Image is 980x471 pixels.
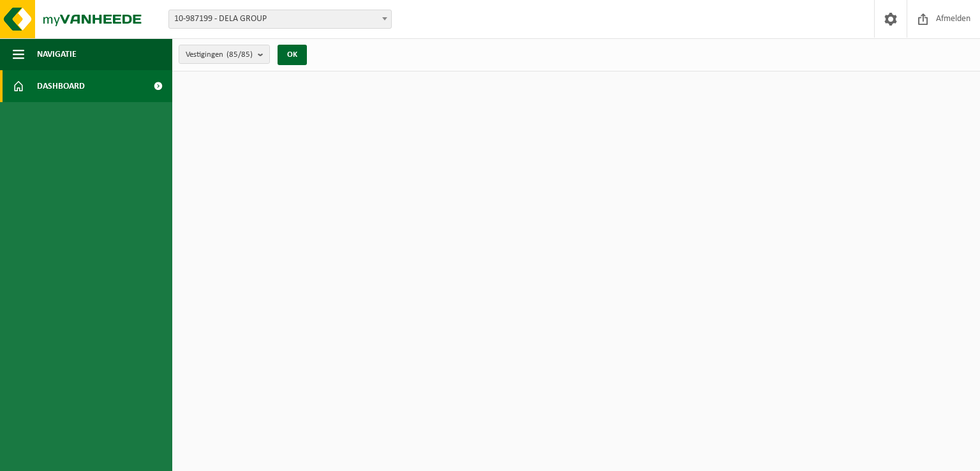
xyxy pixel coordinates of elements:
[168,10,392,29] span: 10-987199 - DELA GROUP
[37,38,77,70] span: Navigatie
[37,70,85,102] span: Dashboard
[169,10,391,28] span: 10-987199 - DELA GROUP
[179,45,270,64] button: Vestigingen(85/85)
[186,45,253,64] span: Vestigingen
[226,50,253,59] count: (85/85)
[278,45,307,65] button: OK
